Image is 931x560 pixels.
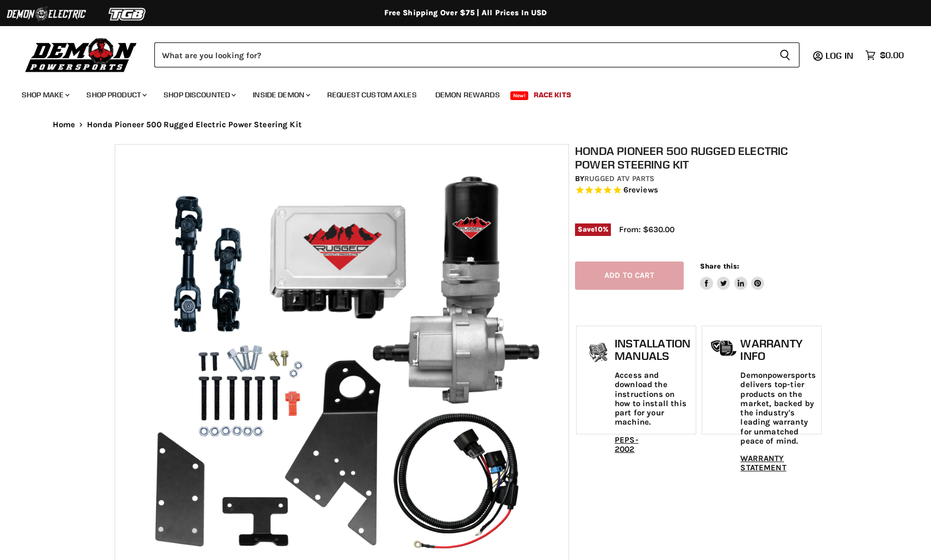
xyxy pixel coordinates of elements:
[623,185,658,195] span: 6 reviews
[585,340,612,367] img: install_manual-icon.png
[615,337,690,363] h1: Installation Manuals
[154,42,771,67] input: Search
[860,47,909,63] a: $0.00
[710,340,738,357] img: warranty-icon.png
[740,453,786,472] a: WARRANTY STATEMENT
[526,84,579,106] a: Race Kits
[821,51,860,60] a: Log in
[584,174,654,183] a: Rugged ATV Parts
[575,173,823,185] div: by
[87,4,168,24] img: TGB Logo 2
[78,84,153,106] a: Shop Product
[53,120,76,129] a: Home
[14,84,76,106] a: Shop Make
[575,144,823,171] h1: Honda Pioneer 500 Rugged Electric Power Steering Kit
[619,225,674,234] span: From: $630.00
[31,120,901,129] nav: Breadcrumbs
[245,84,317,106] a: Inside Demon
[740,337,815,363] h1: Warranty Info
[319,84,425,106] a: Request Custom Axles
[595,225,602,233] span: 10
[154,42,799,67] form: Product
[740,371,815,446] p: Demonpowersports delivers top-tier products on the market, backed by the industry's leading warra...
[615,371,690,427] p: Access and download the instructions on how to install this part for your machine.
[14,79,901,106] ul: Main menu
[87,120,302,129] span: Honda Pioneer 500 Rugged Electric Power Steering Kit
[5,4,87,24] img: Demon Electric Logo 2
[31,8,901,18] div: Free Shipping Over $75 | All Prices In USD
[575,223,611,235] span: Save %
[771,42,799,67] button: Search
[575,185,823,196] span: Rated 5.0 out of 5 stars 6 reviews
[826,50,853,61] span: Log in
[880,50,904,60] span: $0.00
[615,435,639,454] a: PEPS-2002
[155,84,242,106] a: Shop Discounted
[700,262,765,290] aside: Share this:
[700,262,739,270] span: Share this:
[510,91,529,100] span: New!
[628,185,658,195] span: reviews
[22,35,141,74] img: Demon Powersports
[427,84,508,106] a: Demon Rewards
